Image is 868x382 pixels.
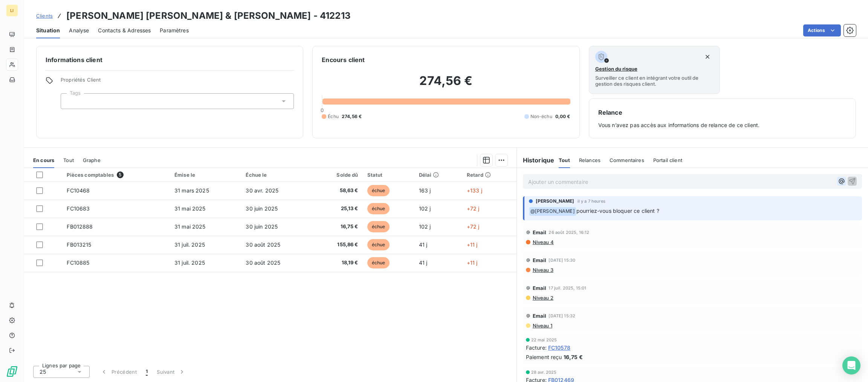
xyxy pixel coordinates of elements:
span: [PERSON_NAME] [536,198,575,205]
span: 58,63 € [317,187,358,194]
span: FC10578 [548,344,570,352]
span: Niveau 2 [532,295,553,301]
span: 16,75 € [564,353,583,361]
button: Suivant [152,364,190,380]
span: Email [533,285,547,291]
span: +72 j [467,223,480,230]
div: Open Intercom Messenger [842,356,860,374]
div: Solde dû [317,172,358,178]
span: Facture : [526,344,547,352]
span: Email [533,229,547,235]
span: @ [PERSON_NAME] [529,207,576,216]
span: 5 [117,171,124,178]
span: 17 juil. 2025, 15:01 [549,286,586,290]
span: FC10468 [67,187,90,194]
div: Délai [419,172,458,178]
button: Précédent [96,364,141,380]
input: Ajouter une valeur [67,98,73,105]
div: Retard [467,172,512,178]
h3: [PERSON_NAME] [PERSON_NAME] & [PERSON_NAME] - 412213 [66,9,351,23]
span: échue [367,185,390,196]
span: FB012888 [67,223,93,230]
span: Tout [559,157,570,163]
span: Tout [63,157,74,163]
span: Surveiller ce client en intégrant votre outil de gestion des risques client. [595,75,714,87]
a: Clients [36,12,53,20]
span: Paramètres [160,27,189,34]
div: Statut [367,172,410,178]
span: 30 avr. 2025 [246,187,278,194]
span: Relances [579,157,601,163]
span: 155,86 € [317,241,358,249]
span: 31 mars 2025 [174,187,209,194]
div: Échue le [246,172,308,178]
span: FC10885 [67,259,89,266]
span: 31 mai 2025 [174,223,206,230]
span: 30 juin 2025 [246,205,278,212]
span: +11 j [467,241,478,248]
div: LI [6,5,18,17]
span: Paiement reçu [526,353,562,361]
h6: Relance [598,108,847,117]
span: Non-échu [530,113,552,120]
span: 0,00 € [555,113,570,120]
h2: 274,56 € [322,73,570,96]
span: Niveau 3 [532,267,553,273]
span: 0 [321,107,324,113]
span: Propriétés Client [61,77,294,87]
span: 41 j [419,241,428,248]
span: 28 avr. 2025 [531,370,557,374]
span: Email [533,257,547,263]
span: 31 juil. 2025 [174,259,205,266]
span: 102 j [419,205,431,212]
span: 274,56 € [342,113,362,120]
h6: Historique [517,156,555,165]
span: 25,13 € [317,205,358,212]
span: Commentaires [610,157,644,163]
span: FC10683 [67,205,90,212]
span: [DATE] 15:32 [549,314,575,318]
span: 163 j [419,187,431,194]
div: Pièces comptables [67,171,165,178]
span: Gestion du risque [595,66,637,72]
span: pourriez-vous bloquer ce client ? [576,208,659,214]
span: 16,75 € [317,223,358,230]
span: 30 juin 2025 [246,223,278,230]
span: Email [533,313,547,319]
span: 41 j [419,259,428,266]
span: Contacts & Adresses [98,27,151,34]
span: Clients [36,13,53,19]
span: échue [367,239,390,250]
span: 31 juil. 2025 [174,241,205,248]
button: Actions [803,24,841,36]
span: Échu [328,113,339,120]
span: 31 mai 2025 [174,205,206,212]
span: échue [367,221,390,232]
span: Analyse [69,27,89,34]
span: 30 août 2025 [246,259,280,266]
span: [DATE] 15:30 [549,258,575,262]
span: Niveau 4 [532,239,554,245]
span: FB013215 [67,241,91,248]
span: 30 août 2025 [246,241,280,248]
button: 1 [141,364,152,380]
span: Situation [36,27,60,34]
span: 22 mai 2025 [531,338,557,342]
button: Gestion du risqueSurveiller ce client en intégrant votre outil de gestion des risques client. [589,46,720,94]
span: 18,19 € [317,259,358,267]
span: 25 [40,368,46,376]
span: +133 j [467,187,482,194]
span: 1 [146,368,148,376]
h6: Informations client [46,55,294,64]
span: échue [367,257,390,268]
h6: Encours client [322,55,365,64]
span: En cours [33,157,54,163]
span: +11 j [467,259,478,266]
img: Logo LeanPay [6,365,18,377]
span: il y a 7 heures [578,199,605,203]
span: Niveau 1 [532,323,552,329]
span: Graphe [83,157,101,163]
span: +72 j [467,205,480,212]
span: échue [367,203,390,214]
span: 102 j [419,223,431,230]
